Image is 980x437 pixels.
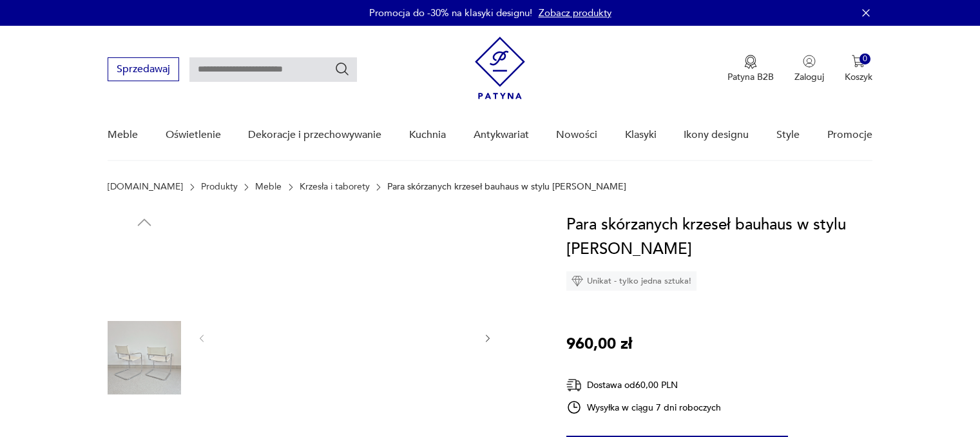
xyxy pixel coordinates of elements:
h1: Para skórzanych krzeseł bauhaus w stylu [PERSON_NAME] [566,213,872,262]
a: [DOMAIN_NAME] [108,182,183,192]
img: Ikona diamentu [572,275,583,287]
a: Style [776,110,800,160]
div: Wysyłka w ciągu 7 dni roboczych [566,400,721,415]
button: 0Koszyk [845,55,872,83]
a: Klasyki [625,110,657,160]
img: Ikona dostawy [566,377,582,393]
button: Sprzedawaj [108,57,179,81]
a: Produkty [201,182,238,192]
img: Zdjęcie produktu Para skórzanych krzeseł bauhaus w stylu Marcel Breuer [108,238,181,312]
a: Ikona medaluPatyna B2B [727,55,774,83]
a: Antykwariat [474,110,529,160]
p: Para skórzanych krzeseł bauhaus w stylu [PERSON_NAME] [387,182,626,192]
a: Oświetlenie [166,110,221,160]
p: Patyna B2B [727,71,774,83]
button: Zaloguj [794,55,824,83]
p: Zaloguj [794,71,824,83]
img: Ikona medalu [744,55,757,69]
button: Patyna B2B [727,55,774,83]
a: Krzesła i taborety [300,182,370,192]
div: Unikat - tylko jedna sztuka! [566,271,697,291]
a: Meble [108,110,138,160]
a: Nowości [556,110,597,160]
p: 960,00 zł [566,332,632,356]
a: Meble [255,182,282,192]
p: Koszyk [845,71,872,83]
a: Sprzedawaj [108,66,179,75]
div: 0 [860,53,870,64]
a: Kuchnia [409,110,446,160]
button: Szukaj [334,61,350,77]
a: Promocje [827,110,872,160]
img: Ikona koszyka [852,55,865,68]
img: Zdjęcie produktu Para skórzanych krzeseł bauhaus w stylu Marcel Breuer [108,321,181,394]
p: Promocja do -30% na klasyki designu! [369,6,532,19]
a: Zobacz produkty [539,6,611,19]
a: Ikony designu [684,110,749,160]
div: Dostawa od 60,00 PLN [566,377,721,393]
a: Dekoracje i przechowywanie [248,110,381,160]
img: Patyna - sklep z meblami i dekoracjami vintage [475,37,525,99]
img: Ikonka użytkownika [803,55,816,68]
